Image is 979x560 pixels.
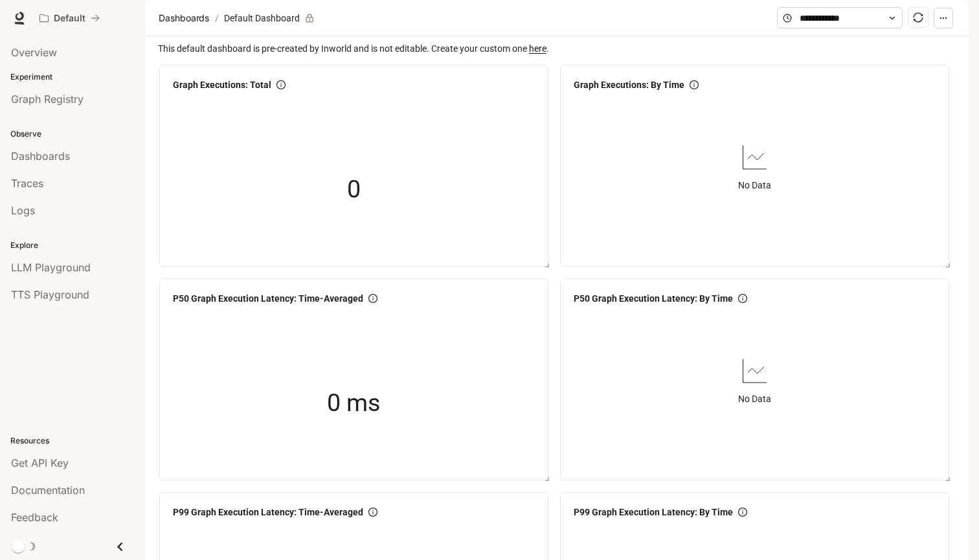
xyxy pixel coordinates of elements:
span: 0 [347,170,361,208]
a: here [529,43,546,54]
span: info-circle [738,294,747,303]
span: Graph Executions: By Time [574,78,684,92]
span: P50 Graph Execution Latency: Time-Averaged [173,291,363,306]
span: Graph Executions: Total [173,78,271,92]
span: Dashboards [159,10,209,26]
span: P50 Graph Execution Latency: By Time [574,291,733,306]
span: info-circle [738,508,747,517]
span: info-circle [368,508,377,517]
span: / [215,11,219,25]
article: No Data [738,178,771,192]
p: Default [54,13,85,24]
span: P99 Graph Execution Latency: By Time [574,505,733,519]
span: info-circle [690,80,699,89]
article: Default Dashboard [221,6,302,30]
article: No Data [738,392,771,406]
span: This default dashboard is pre-created by Inworld and is not editable. Create your custom one . [158,41,958,56]
button: All workspaces [34,5,106,31]
span: P99 Graph Execution Latency: Time-Averaged [173,505,363,519]
span: info-circle [368,294,377,303]
span: sync [913,12,923,23]
span: 0 ms [327,384,381,422]
span: info-circle [276,80,286,89]
button: Dashboards [155,10,212,26]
